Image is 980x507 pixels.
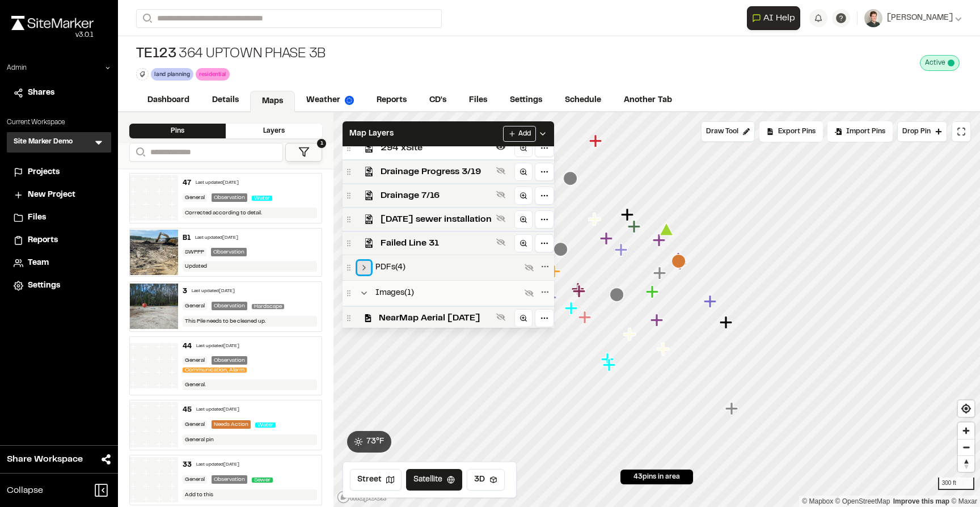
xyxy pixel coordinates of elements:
span: Sewer [252,478,273,483]
button: Search [136,9,157,28]
a: Settings [499,90,554,111]
div: 45 [183,405,192,415]
div: Map marker [565,301,580,316]
a: Another Tab [612,90,683,111]
div: Corrected according to detail. [183,208,318,218]
span: Shares [28,87,54,99]
button: [PERSON_NAME] [864,9,962,27]
div: No pins available to export [759,121,823,142]
a: Zoom to layer [514,234,533,252]
div: Map marker [600,231,615,246]
img: kml_black_icon64.png [364,167,374,176]
div: Map marker [674,256,688,271]
span: Drainage Progress 3/19 [381,165,492,179]
a: Zoom to layer [514,139,533,157]
button: Hide layer [494,140,508,154]
div: Last updated [DATE] [195,235,238,242]
div: Layers [226,124,322,138]
span: Team [28,257,49,269]
img: file [130,284,178,329]
span: Draw Tool [706,126,738,137]
div: Map marker [660,222,674,237]
div: Map marker [572,282,586,297]
span: 1 [317,139,326,148]
span: Settings [28,280,60,292]
div: Map marker [615,243,630,257]
a: Mapbox [802,497,833,505]
a: CD's [418,90,458,111]
div: Oh geez...please don't... [11,30,94,40]
span: Images ( 1 ) [375,287,414,299]
div: Map marker [650,313,665,328]
span: Reports [28,234,58,247]
div: Add to this [183,489,318,500]
button: Find my location [958,400,974,417]
div: Map marker [610,288,624,302]
span: Map Layers [349,128,394,140]
a: Shares [14,87,104,99]
div: residential [196,68,230,80]
button: Show layer [494,212,508,225]
a: Schedule [554,90,612,111]
span: 73 ° F [366,436,385,448]
a: Team [14,257,104,269]
div: Last updated [DATE] [196,180,239,187]
div: Map marker [621,208,636,222]
div: Map marker [657,342,671,357]
button: Drop Pin [897,121,947,142]
div: This Pile needs to be cleaned up. [183,316,318,327]
div: Map marker [653,233,668,248]
div: Map marker [704,294,719,309]
span: New Project [28,189,75,201]
span: Drop Pin [902,126,931,137]
div: Map marker [554,242,568,257]
div: Last updated [DATE] [196,343,239,350]
div: Last updated [DATE] [196,407,239,413]
a: New Project [14,189,104,201]
button: Open AI Assistant [747,6,800,30]
div: Map marker [573,284,588,299]
button: Show layer [494,164,508,178]
img: file [130,230,178,275]
div: Map marker [653,266,668,281]
div: Map marker [720,315,734,330]
img: banner-white.png [130,175,178,221]
img: User [864,9,882,27]
button: Edit Tags [136,68,149,81]
a: Files [14,212,104,224]
div: Observation [212,193,247,202]
span: NearMap Aerial [DATE] [379,311,492,325]
span: Projects [28,166,60,179]
img: kml_black_icon64.png [364,238,374,248]
span: Drainage 7/16 [381,189,492,202]
div: Map marker [588,212,603,227]
button: Search [129,143,150,162]
span: Collapse [7,484,43,497]
span: Files [28,212,46,224]
span: This project is active and counting against your active project count. [948,60,954,66]
div: 3 [183,286,187,297]
div: 364 Uptown Phase 3B [136,45,326,64]
div: General [183,302,207,310]
button: Show layer [494,188,508,201]
img: precipai.png [345,96,354,105]
span: PDFs ( 4 ) [375,261,405,274]
div: General. [183,379,318,390]
img: kml_black_icon64.png [364,214,374,224]
div: Observation [212,475,247,484]
div: Map marker [603,358,618,373]
img: banner-white.png [130,343,178,388]
span: Failed Line 31 [381,236,492,250]
button: Zoom in [958,422,974,439]
button: Zoom out [958,439,974,455]
img: banner-white.png [130,457,178,502]
a: Maxar [951,497,977,505]
div: Map marker [725,402,740,416]
span: 294 xSite [381,141,492,155]
div: General pin [183,434,318,445]
div: Last updated [DATE] [196,462,239,468]
span: Hardscape [252,304,284,309]
div: Map marker [672,252,687,267]
a: OpenStreetMap [835,497,890,505]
